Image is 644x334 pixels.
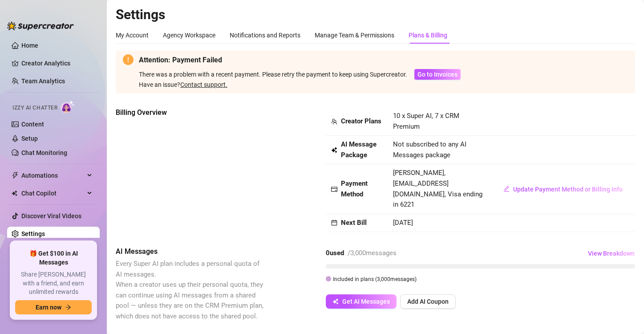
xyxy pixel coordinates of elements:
[139,80,461,90] div: Have an issue?
[21,121,44,128] a: Content
[331,220,337,226] span: calendar
[341,179,368,198] strong: Payment Method
[7,21,74,30] img: logo-BBDzfeDw.svg
[331,186,337,192] span: credit-card
[116,6,635,23] h2: Settings
[407,298,449,305] span: Add AI Coupon
[123,54,134,65] span: exclamation-circle
[333,276,417,282] span: Included in plans ( 3,000 messages)
[588,250,635,257] span: View Breakdown
[326,294,397,309] button: Get AI Messages
[348,249,397,257] span: / 3,000 messages
[139,56,222,64] strong: Attention: Payment Failed
[15,249,92,267] span: 🎁 Get $100 in AI Messages
[409,30,447,40] div: Plans & Billing
[116,260,263,320] span: Every Super AI plan includes a personal quota of AI messages. When a creator uses up their person...
[513,186,623,193] span: Update Payment Method or Billing Info
[12,104,57,112] span: Izzy AI Chatter
[21,56,93,70] a: Creator Analytics
[21,135,38,142] a: Setup
[116,30,149,40] div: My Account
[393,169,482,208] span: [PERSON_NAME], [EMAIL_ADDRESS][DOMAIN_NAME], Visa ending in 6221
[163,30,215,40] div: Agency Workspace
[21,230,45,237] a: Settings
[61,100,75,113] img: AI Chatter
[65,304,71,310] span: arrow-right
[417,71,458,78] span: Go to Invoices
[614,304,635,325] iframe: Intercom live chat
[180,81,227,88] a: Contact support.
[12,190,17,196] img: Chat Copilot
[315,30,394,40] div: Manage Team & Permissions
[21,149,67,156] a: Chat Monitoring
[21,42,38,49] a: Home
[341,140,377,159] strong: AI Message Package
[36,304,61,311] span: Earn now
[414,69,461,80] button: Go to Invoices
[116,246,265,257] span: AI Messages
[116,107,265,118] span: Billing Overview
[230,30,300,40] div: Notifications and Reports
[341,219,367,227] strong: Next Bill
[503,186,510,192] span: edit
[393,139,486,160] span: Not subscribed to any AI Messages package
[326,249,344,257] strong: 0 used
[21,168,85,183] span: Automations
[21,77,65,85] a: Team Analytics
[587,246,635,261] button: View Breakdown
[393,219,413,227] span: [DATE]
[21,186,85,200] span: Chat Copilot
[341,117,381,125] strong: Creator Plans
[12,172,19,179] span: thunderbolt
[400,294,456,309] button: Add AI Coupon
[393,112,459,130] span: 10 x Super AI, 7 x CRM Premium
[15,300,92,314] button: Earn nowarrow-right
[21,212,81,220] a: Discover Viral Videos
[331,118,337,125] span: team
[342,298,390,305] span: Get AI Messages
[496,182,630,196] button: Update Payment Method or Billing Info
[139,69,407,79] div: There was a problem with a recent payment. Please retry the payment to keep using Supercreator.
[15,270,92,297] span: Share [PERSON_NAME] with a friend, and earn unlimited rewards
